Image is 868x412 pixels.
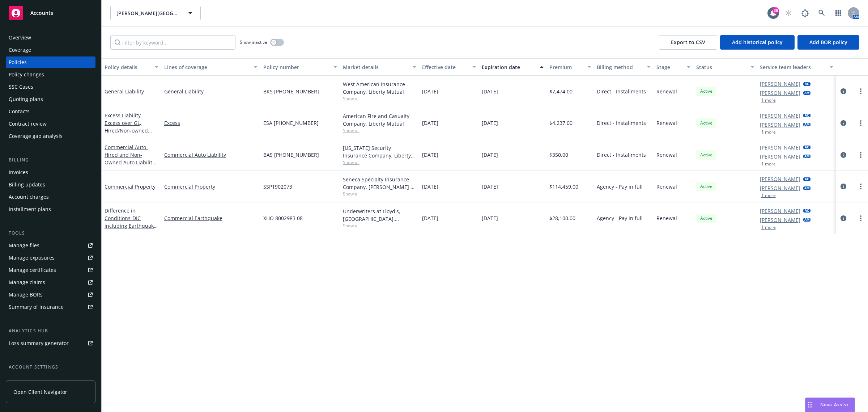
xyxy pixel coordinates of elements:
[760,80,800,88] a: [PERSON_NAME]
[164,119,258,127] a: Excess
[757,58,837,76] button: Service team leaders
[9,56,27,68] div: Policies
[482,119,498,127] span: [DATE]
[105,183,156,190] a: Commercial Property
[699,120,714,126] span: Active
[9,301,64,313] div: Summary of insurance
[549,183,578,190] span: $114,459.00
[6,327,95,335] div: Analytics hub
[597,119,646,127] span: Direct - Installments
[422,183,438,190] span: [DATE]
[856,214,865,223] a: more
[6,337,95,349] a: Loss summary generator
[856,182,865,191] a: more
[164,214,258,222] a: Commercial Earthquake
[164,151,258,159] a: Commercial Auto Liability
[597,88,646,95] span: Direct - Installments
[6,32,95,43] a: Overview
[6,264,95,276] a: Manage certificates
[482,151,498,159] span: [DATE]
[6,69,95,80] a: Policy changes
[839,182,848,191] a: circleInformation
[761,130,776,134] button: 1 more
[6,179,95,190] a: Billing updates
[105,88,144,95] a: General Liability
[9,69,44,80] div: Policy changes
[6,277,95,288] a: Manage claims
[856,151,865,159] a: more
[781,6,796,20] a: Start snowing
[164,183,258,190] a: Commercial Property
[856,87,865,96] a: more
[656,214,677,222] span: Renewal
[9,118,47,130] div: Contract review
[760,175,800,183] a: [PERSON_NAME]
[343,223,417,229] span: Show all
[9,179,45,190] div: Billing updates
[9,81,33,93] div: SSC Cases
[6,252,95,264] span: Manage exposures
[6,156,95,164] div: Billing
[6,363,95,371] div: Account settings
[343,112,417,127] div: American Fire and Casualty Company, Liberty Mutual
[9,167,28,178] div: Invoices
[105,215,158,275] span: - DIC including Earthquake / TRV 7025051 02: 17.67% Lloyds Syn 5000/2987 Non-Admitted; XHO 800298...
[761,98,776,102] button: 1 more
[773,7,779,14] div: 39
[732,39,783,46] span: Add historical policy
[105,63,150,71] div: Policy details
[105,112,150,142] a: Excess Liability
[656,151,677,159] span: Renewal
[343,63,409,71] div: Market details
[699,88,714,94] span: Active
[549,151,568,159] span: $350.00
[6,374,95,385] a: Service team
[9,130,63,142] div: Coverage gap analysis
[343,96,417,102] span: Show all
[699,215,714,222] span: Active
[839,151,848,159] a: circleInformation
[263,63,329,71] div: Policy number
[699,152,714,158] span: Active
[164,63,250,71] div: Lines of coverage
[422,88,438,95] span: [DATE]
[654,58,693,76] button: Stage
[9,106,30,117] div: Contacts
[9,203,51,215] div: Installment plans
[656,119,677,127] span: Renewal
[696,63,746,71] div: Status
[263,119,319,127] span: ESA [PHONE_NUMBER]
[164,88,258,95] a: General Liability
[482,88,498,95] span: [DATE]
[9,264,56,276] div: Manage certificates
[656,183,677,190] span: Renewal
[116,9,179,17] span: [PERSON_NAME][GEOGRAPHIC_DATA], LLC
[479,58,546,76] button: Expiration date
[6,3,95,23] a: Accounts
[720,35,795,50] button: Add historical policy
[597,63,643,71] div: Billing method
[105,144,155,173] a: Commercial Auto
[343,144,417,159] div: [US_STATE] Security Insurance Company, Liberty Mutual
[482,214,498,222] span: [DATE]
[760,207,800,215] a: [PERSON_NAME]
[546,58,594,76] button: Premium
[9,93,43,105] div: Quoting plans
[760,184,800,192] a: [PERSON_NAME]
[263,183,292,190] span: SSP1902073
[9,44,31,56] div: Coverage
[6,167,95,178] a: Invoices
[820,402,849,408] span: Nova Assist
[422,119,438,127] span: [DATE]
[549,88,573,95] span: $7,474.00
[110,6,201,20] button: [PERSON_NAME][GEOGRAPHIC_DATA], LLC
[9,32,31,43] div: Overview
[9,337,69,349] div: Loss summary generator
[343,127,417,134] span: Show all
[422,63,468,71] div: Effective date
[760,121,800,129] a: [PERSON_NAME]
[6,230,95,237] div: Tools
[419,58,479,76] button: Effective date
[656,88,677,95] span: Renewal
[343,191,417,197] span: Show all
